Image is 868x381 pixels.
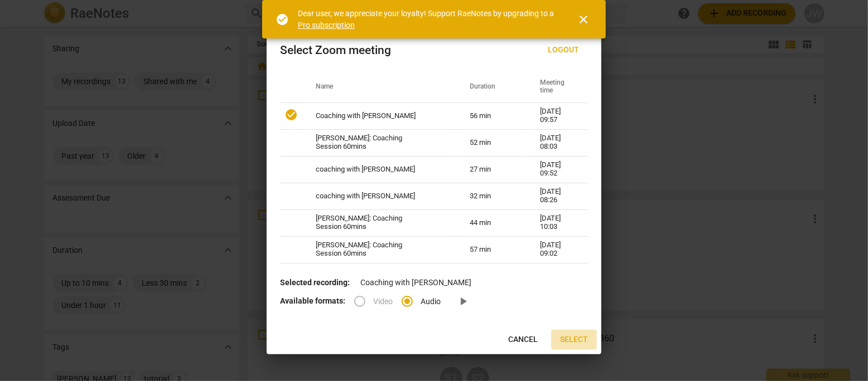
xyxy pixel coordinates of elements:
[508,334,538,345] span: Cancel
[548,45,579,56] span: Logout
[456,236,527,263] td: 57 min
[570,6,597,33] button: Close
[276,13,289,26] span: check_circle
[450,288,476,315] a: Preview
[302,71,456,102] th: Name
[499,330,547,350] button: Cancel
[298,21,355,30] a: Pro subscription
[456,263,527,290] td: 32 min
[302,236,456,263] td: [PERSON_NAME]: Coaching Session 60mins
[456,183,527,209] td: 32 min
[280,43,391,57] div: Select Zoom meeting
[456,209,527,236] td: 44 min
[560,334,588,345] span: Select
[302,209,456,236] td: [PERSON_NAME]: Coaching Session 60mins
[456,156,527,183] td: 27 min
[302,102,456,129] td: Coaching with [PERSON_NAME]
[577,13,590,26] span: close
[280,277,588,289] p: Coaching with [PERSON_NAME]
[302,156,456,183] td: coaching with [PERSON_NAME]
[373,296,393,307] span: Video
[302,263,456,290] td: [PERSON_NAME] Personal Meeting Room
[527,236,588,263] td: [DATE] 09:02
[421,296,441,307] span: Audio
[280,278,350,287] b: Selected recording:
[456,71,527,102] th: Duration
[298,8,557,31] div: Dear user, we appreciate your loyalty! Support RaeNotes by upgrading to a
[527,156,588,183] td: [DATE] 09:52
[284,108,298,121] span: check_circle
[527,129,588,156] td: [DATE] 08:03
[527,71,588,102] th: Meeting time
[280,296,345,305] b: Available formats:
[539,40,588,60] button: Logout
[527,263,588,290] td: [DATE] 08:34
[527,102,588,129] td: [DATE] 09:57
[551,330,597,350] button: Select
[456,102,527,129] td: 56 min
[456,295,470,308] span: play_arrow
[527,183,588,209] td: [DATE] 08:26
[302,129,456,156] td: [PERSON_NAME]: Coaching Session 60mins
[527,209,588,236] td: [DATE] 10:03
[456,129,527,156] td: 52 min
[354,296,450,305] div: File type
[302,183,456,209] td: coaching with [PERSON_NAME]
